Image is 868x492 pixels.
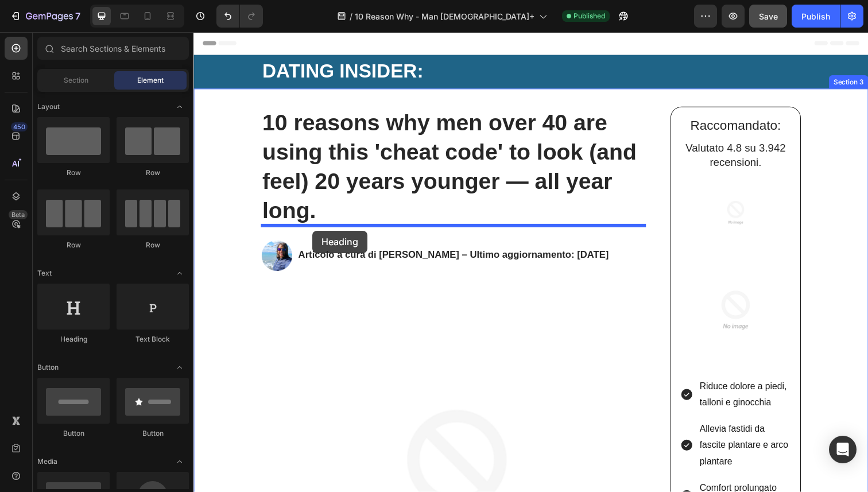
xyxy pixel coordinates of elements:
[117,334,189,344] div: Text Block
[5,5,86,28] button: 7
[801,10,830,22] div: Publish
[37,362,59,373] span: Button
[37,268,52,278] span: Text
[37,102,60,112] span: Layout
[37,168,110,178] div: Row
[117,428,189,439] div: Button
[355,10,534,22] span: 10 Reason Why - Man [DEMOGRAPHIC_DATA]+
[37,240,110,250] div: Row
[37,456,57,467] span: Media
[573,11,605,21] span: Published
[749,5,787,28] button: Save
[792,5,840,28] button: Publish
[9,210,28,219] div: Beta
[170,98,189,116] span: Toggle open
[37,334,110,344] div: Heading
[37,37,189,60] input: Search Sections & Elements
[759,11,778,21] span: Save
[829,436,857,463] div: Open Intercom Messenger
[11,122,28,131] div: 450
[350,10,352,22] span: /
[170,358,189,377] span: Toggle open
[216,5,263,28] div: Undo/Redo
[37,428,110,439] div: Button
[137,75,164,86] span: Element
[64,75,88,86] span: Section
[193,32,868,492] iframe: Design area
[170,452,189,471] span: Toggle open
[75,9,80,23] p: 7
[117,168,189,178] div: Row
[117,240,189,250] div: Row
[170,264,189,282] span: Toggle open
